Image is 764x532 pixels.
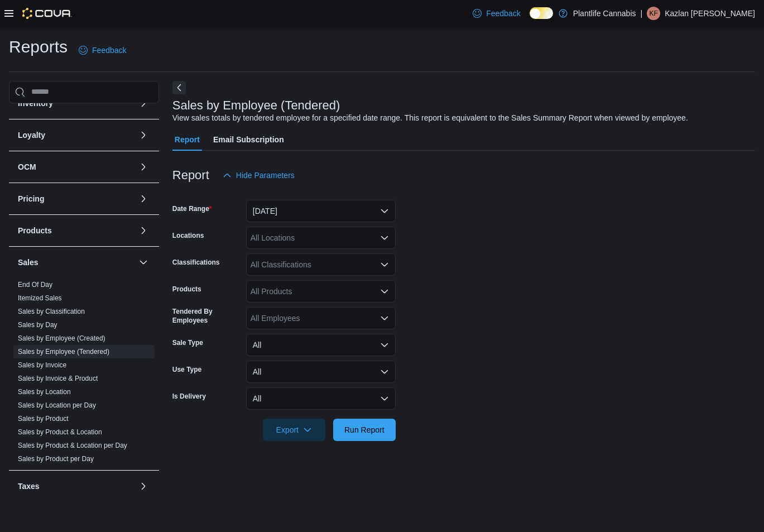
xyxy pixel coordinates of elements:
[172,204,212,213] label: Date Range
[175,128,200,151] span: Report
[18,280,52,289] span: End Of Day
[486,8,520,19] span: Feedback
[530,7,553,19] input: Dark Mode
[18,308,85,315] a: Sales by Classification
[18,225,52,236] h3: Products
[137,97,150,110] button: Inventory
[172,169,209,182] h3: Report
[74,39,131,61] a: Feedback
[172,285,201,294] label: Products
[468,2,525,25] a: Feedback
[137,160,150,174] button: OCM
[18,415,69,423] a: Sales by Product
[92,45,126,56] span: Feedback
[263,419,325,441] button: Export
[18,374,98,383] span: Sales by Invoice & Product
[137,480,150,493] button: Taxes
[649,7,657,20] span: KF
[641,7,643,20] p: |
[18,225,134,236] button: Products
[172,365,201,374] label: Use Type
[22,8,72,19] img: Cova
[380,287,389,296] button: Open list of options
[137,192,150,205] button: Pricing
[18,414,69,423] span: Sales by Product
[18,307,85,316] span: Sales by Classification
[333,419,396,441] button: Run Report
[172,258,220,267] label: Classifications
[172,112,688,124] div: View sales totals by tendered employee for a specified date range. This report is equivalent to t...
[18,257,39,268] h3: Sales
[18,321,57,329] a: Sales by Day
[270,419,319,441] span: Export
[665,7,755,20] p: Kazlan [PERSON_NAME]
[18,375,98,382] a: Sales by Invoice & Product
[18,347,109,356] span: Sales by Employee (Tendered)
[18,401,96,409] a: Sales by Location per Day
[246,334,396,356] button: All
[9,278,159,470] div: Sales
[172,99,340,112] h3: Sales by Employee (Tendered)
[18,130,134,141] button: Loyalty
[18,294,62,302] a: Itemized Sales
[137,256,150,269] button: Sales
[18,388,71,396] a: Sales by Location
[246,387,396,410] button: All
[18,320,57,329] span: Sales by Day
[18,361,66,369] a: Sales by Invoice
[18,441,127,450] span: Sales by Product & Location per Day
[18,455,94,463] a: Sales by Product per Day
[18,428,102,436] a: Sales by Product & Location
[18,401,96,410] span: Sales by Location per Day
[172,231,204,240] label: Locations
[172,307,242,325] label: Tendered By Employees
[18,387,71,396] span: Sales by Location
[18,130,45,141] h3: Loyalty
[344,424,385,435] span: Run Report
[18,334,105,342] a: Sales by Employee (Created)
[18,428,102,437] span: Sales by Product & Location
[380,233,389,242] button: Open list of options
[18,481,40,492] h3: Taxes
[18,98,53,109] h3: Inventory
[172,392,206,401] label: Is Delivery
[18,294,62,303] span: Itemized Sales
[18,348,109,356] a: Sales by Employee (Tendered)
[380,314,389,323] button: Open list of options
[172,81,186,94] button: Next
[18,257,134,268] button: Sales
[18,161,36,172] h3: OCM
[18,161,134,172] button: OCM
[18,98,134,109] button: Inventory
[18,334,105,343] span: Sales by Employee (Created)
[18,193,44,204] h3: Pricing
[380,260,389,269] button: Open list of options
[172,338,203,347] label: Sale Type
[18,454,94,463] span: Sales by Product per Day
[18,281,52,289] a: End Of Day
[647,7,660,20] div: Kazlan Foisy-Lentz
[137,224,150,237] button: Products
[18,481,134,492] button: Taxes
[18,193,134,204] button: Pricing
[18,361,66,370] span: Sales by Invoice
[246,361,396,383] button: All
[573,7,636,20] p: Plantlife Cannabis
[246,200,396,222] button: [DATE]
[218,164,299,186] button: Hide Parameters
[236,170,295,181] span: Hide Parameters
[137,128,150,142] button: Loyalty
[213,128,284,151] span: Email Subscription
[9,36,68,58] h1: Reports
[18,442,127,449] a: Sales by Product & Location per Day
